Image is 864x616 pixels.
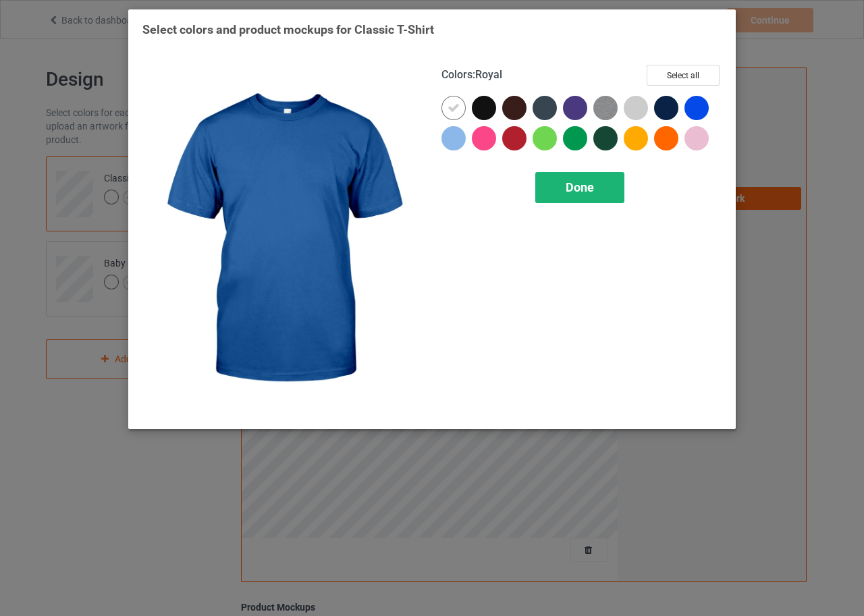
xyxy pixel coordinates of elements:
span: Done [566,180,594,194]
button: Select all [647,65,720,86]
img: regular.jpg [142,65,423,415]
span: Royal [475,68,502,81]
img: heather_texture.png [593,96,618,120]
span: Colors [441,68,473,81]
h4: : [441,68,502,82]
span: Select colors and product mockups for Classic T-Shirt [142,22,434,36]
